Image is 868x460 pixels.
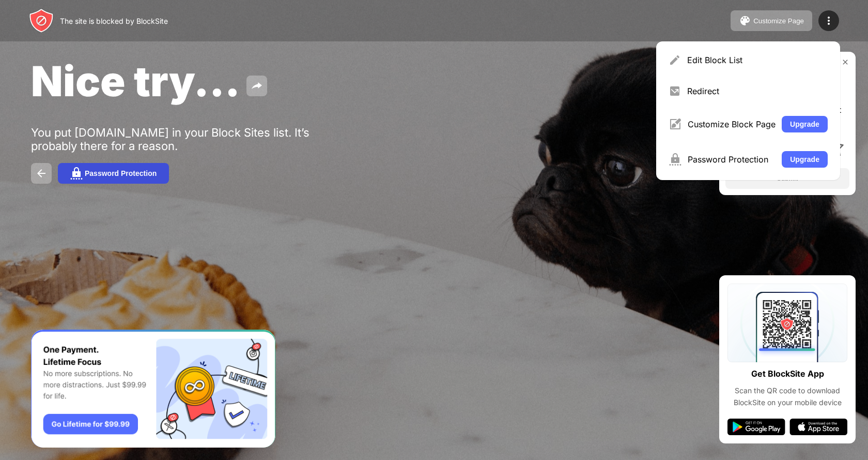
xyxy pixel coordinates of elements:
button: Upgrade [782,116,828,132]
div: Edit Block List [687,55,828,65]
img: back.svg [35,167,48,180]
div: Password Protection [85,169,157,177]
button: Password Protection [58,163,169,184]
img: menu-customize.svg [669,118,681,130]
img: app-store.svg [789,419,847,435]
img: menu-password.svg [669,153,681,166]
span: Nice try... [31,56,240,106]
button: Customize Page [731,10,812,31]
div: Scan the QR code to download BlockSite on your mobile device [727,385,847,408]
img: password.svg [70,167,83,180]
div: You put [DOMAIN_NAME] in your Block Sites list. It’s probably there for a reason. [31,126,350,153]
img: qrcode.svg [727,284,847,362]
div: Redirect [687,86,828,96]
img: menu-icon.svg [823,14,835,27]
img: pallet.svg [739,14,751,27]
iframe: Banner [31,330,275,448]
div: Password Protection [688,154,776,165]
img: share.svg [251,80,263,92]
div: Customize Block Page [688,119,776,129]
button: Upgrade [782,151,828,168]
div: The site is blocked by BlockSite [60,17,168,25]
img: google-play.svg [727,419,785,435]
img: menu-redirect.svg [669,85,681,97]
img: menu-pencil.svg [669,54,681,66]
img: header-logo.svg [29,8,54,33]
div: Get BlockSite App [751,366,824,381]
img: rate-us-close.svg [841,58,849,66]
div: Customize Page [753,17,804,25]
